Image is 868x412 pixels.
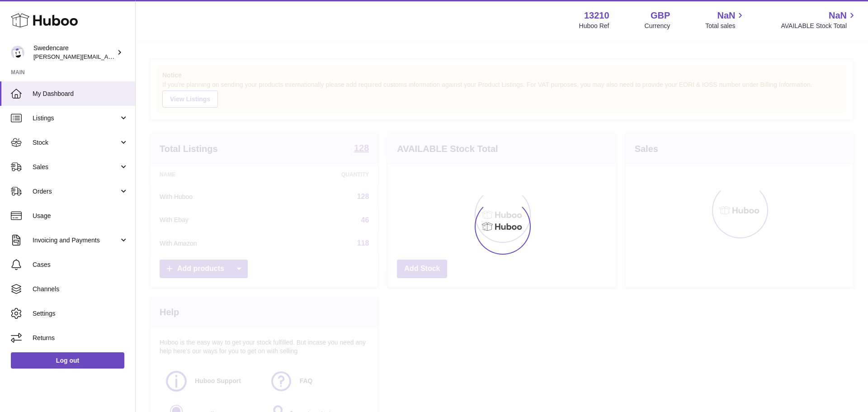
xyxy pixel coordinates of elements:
[651,9,670,22] strong: GBP
[33,236,119,245] span: Invoicing and Payments
[11,46,24,59] img: rebecca.fall@swedencare.co.uk
[781,9,857,30] a: NaN AVAILABLE Stock Total
[705,22,745,30] span: Total sales
[584,9,609,22] strong: 13210
[829,9,847,22] span: NaN
[33,163,119,171] span: Sales
[717,9,735,22] span: NaN
[33,90,128,98] span: My Dashboard
[33,309,128,318] span: Settings
[33,212,128,220] span: Usage
[33,187,119,196] span: Orders
[33,44,115,61] div: Swedencare
[781,22,857,30] span: AVAILABLE Stock Total
[33,114,119,123] span: Listings
[33,285,128,294] span: Channels
[33,334,128,342] span: Returns
[645,22,670,30] div: Currency
[33,260,128,269] span: Cases
[705,9,745,30] a: NaN Total sales
[579,22,609,30] div: Huboo Ref
[33,138,119,147] span: Stock
[11,352,124,369] a: Log out
[33,53,181,60] span: [PERSON_NAME][EMAIL_ADDRESS][DOMAIN_NAME]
